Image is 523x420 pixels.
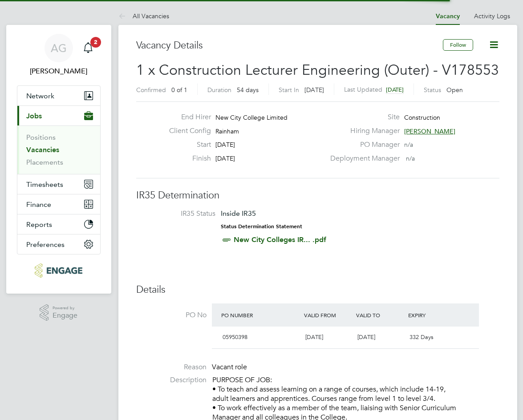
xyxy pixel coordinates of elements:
span: Rainham [215,127,239,135]
span: New City College Limited [215,113,288,121]
span: [DATE] [305,333,323,341]
span: [DATE] [304,86,324,94]
span: [DATE] [215,141,235,149]
span: Reports [26,220,52,229]
button: Follow [443,39,473,51]
span: Vacant role [212,363,247,372]
div: Valid From [302,307,354,323]
label: Client Config [162,126,211,136]
span: 0 of 1 [171,86,187,94]
span: 332 Days [409,333,434,341]
span: Timesheets [26,180,63,189]
a: Go to home page [17,263,101,278]
button: Timesheets [17,174,100,194]
div: Valid To [354,307,406,323]
img: carbonrecruitment-logo-retina.png [35,263,82,278]
a: New City Colleges IR... .pdf [234,235,326,244]
h3: IR35 Determination [136,189,499,202]
a: All Vacancies [118,12,169,20]
span: n/a [406,154,415,162]
a: Activity Logs [474,12,510,20]
span: Network [26,92,54,100]
span: Open [446,86,463,94]
span: [DATE] [386,86,404,93]
label: Last Updated [344,85,382,93]
span: Jobs [26,112,42,120]
div: PO Number [219,307,302,323]
label: Deployment Manager [325,154,400,163]
span: [PERSON_NAME] [404,127,455,135]
h3: Details [136,283,499,296]
strong: Status Determination Statement [221,223,302,230]
label: Confirmed [136,86,166,94]
span: Ajay Gandhi [17,66,101,77]
label: Description [136,376,207,385]
label: Start In [279,86,299,94]
a: Powered byEngage [40,304,77,321]
h3: Vacancy Details [136,39,443,52]
a: Vacancy [436,12,460,20]
button: Network [17,86,100,105]
label: Finish [162,154,211,163]
div: Expiry [406,307,458,323]
span: Construction [404,113,440,121]
span: 2 [90,37,101,48]
span: Powered by [53,304,77,312]
a: 2 [79,34,97,62]
a: Positions [26,133,56,141]
span: 1 x Construction Lecturer Engineering (Outer) - V178553 [136,61,499,79]
label: PO Manager [325,140,400,149]
span: [DATE] [357,333,375,341]
button: Preferences [17,234,100,254]
span: AG [51,42,67,54]
span: 05950398 [223,333,247,341]
a: AG[PERSON_NAME] [17,34,101,77]
span: Engage [53,312,77,319]
div: Jobs [17,125,100,174]
label: Start [162,140,211,149]
label: PO No [136,311,207,320]
label: Duration [207,86,231,94]
label: Hiring Manager [325,126,400,136]
span: [DATE] [215,154,235,162]
span: Finance [26,200,51,209]
label: IR35 Status [145,209,215,218]
label: Reason [136,363,207,372]
span: 54 days [237,86,259,94]
label: Site [325,113,400,122]
button: Finance [17,194,100,214]
span: Preferences [26,240,65,249]
span: Inside IR35 [221,209,256,218]
button: Reports [17,214,100,234]
label: Status [424,86,441,94]
span: n/a [404,141,413,149]
label: End Hirer [162,113,211,122]
button: Jobs [17,106,100,125]
a: Placements [26,158,63,166]
nav: Main navigation [6,25,111,294]
a: Vacancies [26,145,59,154]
